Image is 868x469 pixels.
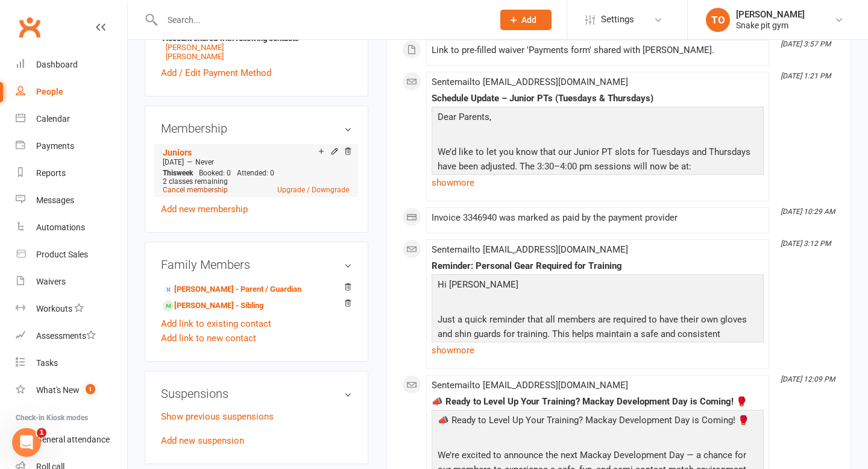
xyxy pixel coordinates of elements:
[160,169,196,177] div: week
[432,77,628,87] span: Sent email to [EMAIL_ADDRESS][DOMAIN_NAME]
[736,20,805,31] div: Snake pit gym
[36,358,58,368] div: Tasks
[166,52,224,61] a: [PERSON_NAME]
[86,384,95,394] span: 1
[16,78,127,105] a: People
[601,6,634,33] span: Settings
[36,195,74,205] div: Messages
[16,187,127,214] a: Messages
[736,9,805,20] div: [PERSON_NAME]
[435,145,761,177] p: We’d like to let you know that our Junior PT slots for Tuesdays and Thursdays have been adjusted....
[781,239,831,248] i: [DATE] 3:12 PM
[781,40,831,48] i: [DATE] 3:57 PM
[163,300,263,312] a: [PERSON_NAME] - Sibling
[781,207,835,216] i: [DATE] 10:29 AM
[435,312,761,359] p: Just a quick reminder that all members are required to have their own gloves and shin guards for ...
[161,204,248,215] a: Add new membership
[706,8,730,32] div: TO
[36,277,66,286] div: Waivers
[161,258,352,271] h3: Family Members
[36,114,70,124] div: Calendar
[163,158,184,166] span: [DATE]
[16,214,127,241] a: Automations
[16,323,127,350] a: Assessments
[36,168,66,178] div: Reports
[435,110,761,127] p: Dear Parents,
[163,177,228,186] span: 2 classes remaining
[36,385,80,395] div: What's New
[16,268,127,295] a: Waivers
[16,241,127,268] a: Product Sales
[16,133,127,160] a: Payments
[160,157,352,167] div: —
[16,160,127,187] a: Reports
[781,375,835,383] i: [DATE] 12:09 PM
[161,435,244,446] a: Add new suspension
[163,169,177,177] span: This
[16,350,127,377] a: Tasks
[435,413,761,430] p: 📣 Ready to Level Up Your Training? Mackay Development Day is Coming! 🥊
[435,277,761,295] p: Hi [PERSON_NAME]
[432,261,764,271] div: Reminder: Personal Gear Required for Training
[432,45,764,55] div: Link to pre-filled waiver 'Payments form' shared with [PERSON_NAME].
[432,244,628,255] span: Sent email to [EMAIL_ADDRESS][DOMAIN_NAME]
[195,158,214,166] span: Never
[161,316,271,331] a: Add link to existing contact
[36,60,78,69] div: Dashboard
[432,342,764,359] a: show more
[500,10,552,30] button: Add
[16,377,127,404] a: What's New1
[36,250,88,259] div: Product Sales
[36,87,63,96] div: People
[163,148,192,157] a: Juniors
[781,72,831,80] i: [DATE] 1:21 PM
[36,435,110,444] div: General attendance
[16,51,127,78] a: Dashboard
[432,397,764,407] div: 📣 Ready to Level Up Your Training? Mackay Development Day is Coming! 🥊
[199,169,231,177] span: Booked: 0
[163,186,228,194] a: Cancel membership
[14,12,45,42] a: Clubworx
[432,213,764,223] div: Invoice 3346940 was marked as paid by the payment provider
[237,169,274,177] span: Attended: 0
[36,304,72,313] div: Workouts
[161,411,274,422] a: Show previous suspensions
[432,380,628,391] span: Sent email to [EMAIL_ADDRESS][DOMAIN_NAME]
[37,428,46,438] span: 1
[12,428,41,457] iframe: Intercom live chat
[16,105,127,133] a: Calendar
[432,93,764,104] div: Schedule Update – Junior PTs (Tuesdays & Thursdays)
[159,11,485,28] input: Search...
[16,426,127,453] a: General attendance kiosk mode
[521,15,536,25] span: Add
[161,122,352,135] h3: Membership
[163,283,301,296] a: [PERSON_NAME] - Parent / Guardian
[36,222,85,232] div: Automations
[161,66,271,80] a: Add / Edit Payment Method
[36,331,96,341] div: Assessments
[161,331,256,345] a: Add link to new contact
[36,141,74,151] div: Payments
[166,43,224,52] a: [PERSON_NAME]
[432,174,764,191] a: show more
[16,295,127,323] a: Workouts
[277,186,349,194] a: Upgrade / Downgrade
[161,387,352,400] h3: Suspensions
